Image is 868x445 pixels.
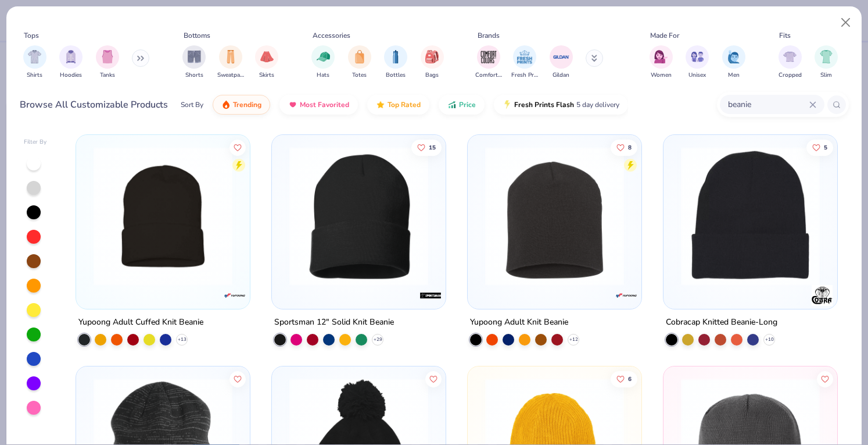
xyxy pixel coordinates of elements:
button: Like [229,371,245,387]
img: Comfort Colors Image [480,48,497,66]
span: Hats [317,71,329,80]
img: Tanks Image [101,50,114,63]
button: filter button [650,45,673,80]
button: Trending [213,95,270,115]
div: filter for Skirts [255,45,278,80]
img: Skirts Image [260,50,274,63]
img: Fresh Prints Image [516,48,533,66]
span: Women [651,71,672,80]
span: Sweatpants [217,71,244,80]
img: Sweatpants Image [224,50,237,63]
img: Yupoong logo [223,284,246,307]
div: Yupoong Adult Knit Beanie [470,315,568,330]
img: 750ea0b9-7c4a-4c7c-9f0a-08e57912f0d2 [88,147,238,286]
button: Price [439,95,485,115]
span: + 13 [177,336,186,343]
img: trending.gif [221,100,231,109]
div: filter for Women [650,45,673,80]
img: Shirts Image [28,50,41,63]
img: Hoodies Image [64,50,77,63]
span: Fresh Prints Flash [514,100,574,109]
img: Shorts Image [188,50,201,63]
button: Like [425,371,442,387]
button: Fresh Prints Flash5 day delivery [494,95,628,115]
span: + 10 [765,336,774,343]
button: filter button [384,45,407,80]
div: Sort By [181,99,203,110]
span: Tanks [100,71,115,80]
div: Cobracap Knitted Beanie-Long [666,315,777,330]
div: filter for Shirts [23,45,46,80]
div: Browse All Customizable Products [20,98,168,112]
div: Bottoms [184,30,210,41]
div: filter for Tanks [96,45,119,80]
span: Shorts [185,71,203,80]
div: filter for Gildan [550,45,573,80]
span: Price [459,100,476,109]
button: filter button [550,45,573,80]
img: 7955b6a8-1097-4869-b80b-dece91de7d70 [479,147,630,286]
button: Like [817,371,833,387]
button: filter button [59,45,83,80]
img: d48f5826-9354-4aa4-a1a3-88eab10eac00 [675,147,826,286]
button: filter button [511,45,538,80]
img: Yupoong logo [615,284,638,307]
div: Sportsman 12" Solid Knit Beanie [274,315,394,330]
div: filter for Bottles [384,45,407,80]
span: Top Rated [388,100,421,109]
span: Skirts [259,71,274,80]
span: + 29 [373,336,382,343]
div: filter for Sweatpants [217,45,244,80]
input: Try "T-Shirt" [727,98,809,111]
button: filter button [255,45,278,80]
img: flash.gif [503,100,512,109]
img: Gildan Image [553,48,570,66]
img: TopRated.gif [376,100,385,109]
div: Made For [650,30,679,41]
img: Bottles Image [389,50,402,63]
span: 5 [824,144,827,150]
span: Hoodies [60,71,82,80]
img: Sportsman logo [419,284,442,307]
img: 42883582-bc95-4e14-a658-718650385dce [284,147,434,286]
img: Hats Image [317,50,330,63]
div: Accessories [313,30,350,41]
div: Brands [478,30,500,41]
span: Comfort Colors [475,71,502,80]
span: Totes [352,71,367,80]
div: filter for Shorts [182,45,206,80]
div: Tops [24,30,39,41]
button: filter button [182,45,206,80]
button: filter button [421,45,444,80]
div: filter for Comfort Colors [475,45,502,80]
span: 8 [628,144,632,150]
button: Like [411,139,442,155]
span: Bottles [386,71,406,80]
button: Top Rated [367,95,429,115]
button: filter button [348,45,371,80]
span: Fresh Prints [511,71,538,80]
button: filter button [475,45,502,80]
span: 5 day delivery [576,98,619,112]
div: Yupoong Adult Cuffed Knit Beanie [78,315,203,330]
span: 6 [628,376,632,382]
div: filter for Bags [421,45,444,80]
div: filter for Hoodies [59,45,83,80]
img: most_fav.gif [288,100,297,109]
span: 15 [429,144,436,150]
button: filter button [96,45,119,80]
button: Most Favorited [279,95,358,115]
div: filter for Fresh Prints [511,45,538,80]
button: Like [806,139,833,155]
button: filter button [311,45,335,80]
span: + 12 [569,336,578,343]
div: filter for Totes [348,45,371,80]
span: Gildan [553,71,569,80]
div: filter for Hats [311,45,335,80]
span: Bags [425,71,439,80]
img: Bags Image [425,50,438,63]
button: Like [611,139,637,155]
button: Like [611,371,637,387]
button: filter button [217,45,244,80]
span: Most Favorited [300,100,349,109]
